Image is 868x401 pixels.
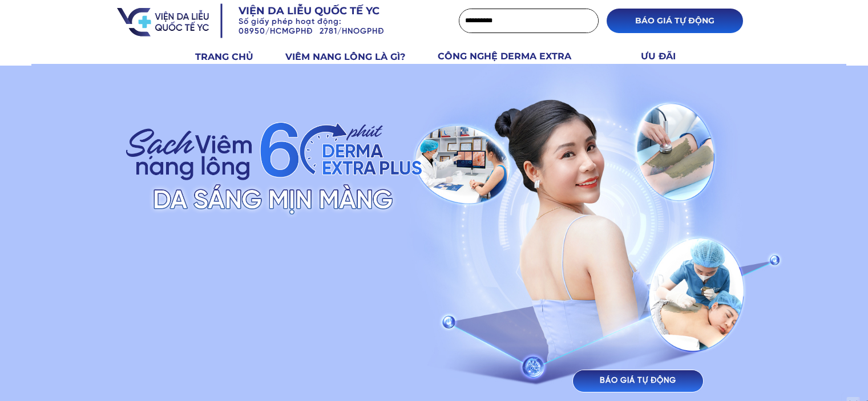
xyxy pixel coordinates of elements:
h3: ƯU ĐÃI [641,49,689,64]
h3: Số giấy phép hoạt động: 08950/HCMGPHĐ 2781/HNOGPHĐ [239,18,431,37]
h3: VIÊM NANG LÔNG LÀ GÌ? [285,50,425,64]
p: BÁO GIÁ TỰ ĐỘNG [573,370,703,392]
p: BÁO GIÁ TỰ ĐỘNG [607,9,743,33]
h3: Viện da liễu quốc tế YC [239,4,414,18]
h3: TRANG CHỦ [195,50,272,64]
h3: CÔNG NGHỆ DERMA EXTRA PLUS [438,49,598,78]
